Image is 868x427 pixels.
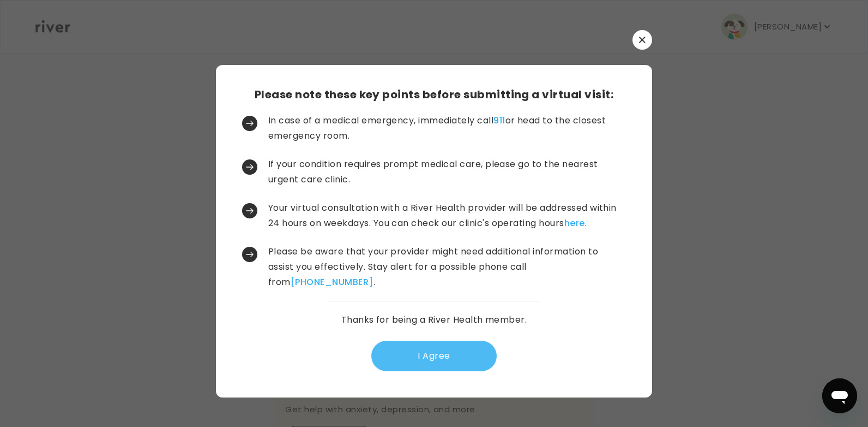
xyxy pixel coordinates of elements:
a: [PHONE_NUMBER] [291,276,373,288]
h3: Please note these key points before submitting a virtual visit: [255,87,613,102]
a: here [564,217,585,229]
p: Your virtual consultation with a River Health provider will be addressed within 24 hours on weekd... [268,200,624,231]
a: 911 [493,114,505,127]
p: Thanks for being a River Health member. [341,312,527,328]
p: Please be aware that your provider might need additional information to assist you effectively. S... [268,244,624,290]
button: I Agree [371,341,497,371]
p: If your condition requires prompt medical care, please go to the nearest urgent care clinic. [268,157,624,187]
p: In case of a medical emergency, immediately call or head to the closest emergency room. [268,113,624,144]
iframe: Button to launch messaging window [822,378,857,413]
